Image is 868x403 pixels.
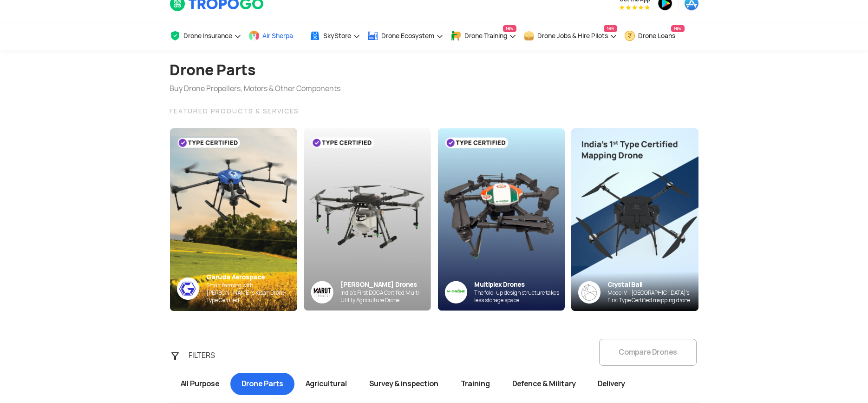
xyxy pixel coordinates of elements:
[183,32,232,40] span: Drone Insurance
[464,32,507,40] span: Drone Training
[474,289,565,304] div: The fold-up design structure takes less storage space
[474,280,565,289] div: Multiplex Drones
[450,373,501,395] span: Training
[170,57,340,83] h1: Drone Parts
[340,280,431,289] div: [PERSON_NAME] Drones
[367,22,444,50] a: Drone Ecosystem
[624,22,685,50] a: Drone LoansNew
[304,128,431,311] img: bg_marut_sky.png
[381,32,434,40] span: Drone Ecosystem
[571,128,698,311] img: bannerAdvertisement6.png
[450,22,516,50] a: Drone TrainingNew
[671,25,685,32] span: New
[170,22,241,50] a: Drone Insurance
[437,128,565,311] img: bg_multiplex_sky.png
[578,281,600,304] img: crystalball-logo-banner.png
[587,373,636,395] span: Delivery
[503,25,516,32] span: New
[230,373,294,395] span: Drone Parts
[340,289,431,304] div: India’s First DGCA Certified Multi-Utility Agriculture Drone
[170,106,699,117] div: FEATURED PRODUCTS & SERVICES
[537,32,608,40] span: Drone Jobs & Hire Pilots
[170,128,297,311] img: bg_garuda_sky.png
[620,5,650,10] img: App Raking
[248,22,302,50] a: Air Sherpa
[177,277,199,300] img: ic_garuda_sky.png
[262,32,293,40] span: Air Sherpa
[206,273,297,282] div: Garuda Aerospace
[183,346,232,365] div: FILTERS
[607,280,698,289] div: Crystal Ball
[444,281,467,304] img: ic_multiplex_sky.png
[638,32,675,40] span: Drone Loans
[170,83,340,94] div: Buy Drone Propellers, Motors & Other Components
[309,22,360,50] a: SkyStore
[358,373,450,395] span: Survey & inspection
[170,373,230,395] span: All Purpose
[311,281,333,304] img: Group%2036313.png
[607,289,698,304] div: Model V - [GEOGRAPHIC_DATA]’s First Type Certified mapping drone
[523,22,617,50] a: Drone Jobs & Hire PilotsNew
[604,25,617,32] span: New
[501,373,587,395] span: Defence & Military
[294,373,358,395] span: Agricultural
[323,32,351,40] span: SkyStore
[206,282,297,304] div: Smart farming with [PERSON_NAME]’s Kisan Drone - Type Certified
